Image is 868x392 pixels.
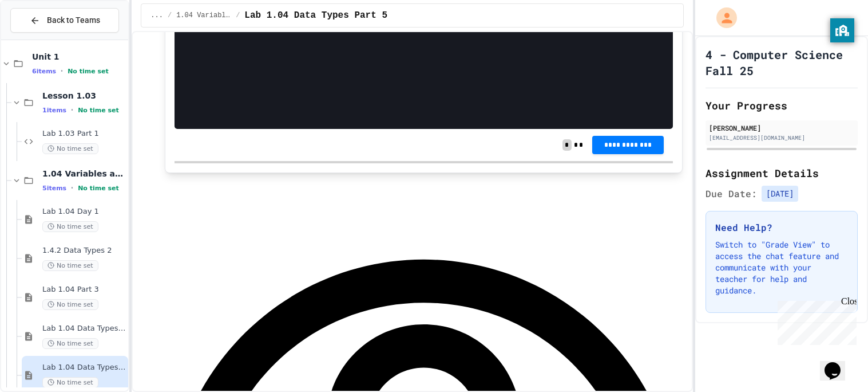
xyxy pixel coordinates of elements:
span: Lab 1.03 Part 1 [42,129,126,139]
span: No time set [42,338,98,349]
iframe: chat widget [820,346,857,381]
span: 1.4.2 Data Types 2 [42,246,126,256]
span: No time set [42,377,98,388]
button: Back to Teams [10,8,119,33]
span: Lab 1.04 Data Types Part 5 [244,9,387,22]
button: privacy banner [830,18,854,42]
span: No time set [42,299,98,310]
span: [DATE] [762,186,798,202]
h1: 4 - Computer Science Fall 25 [706,46,858,79]
span: No time set [78,185,119,192]
h2: Your Progress [706,97,858,113]
p: Switch to "Grade View" to access the chat feature and communicate with your teacher for help and ... [715,239,848,296]
span: 1.04 Variables and User Input [42,168,126,179]
span: / [168,11,172,20]
span: No time set [42,143,98,154]
span: Lab 1.04 Day 1 [42,207,126,217]
iframe: chat widget [773,296,857,345]
span: Lab 1.04 Data Types Part 5 [42,363,126,373]
span: No time set [68,68,109,75]
div: My Account [704,5,740,31]
span: 6 items [32,68,56,75]
span: Lab 1.04 Data Types Part 4 [42,324,126,334]
div: [PERSON_NAME] [709,123,854,133]
span: • [61,66,63,76]
span: 1.04 Variables and User Input [176,11,231,20]
div: [EMAIL_ADDRESS][DOMAIN_NAME] [709,134,854,142]
span: / [236,11,240,20]
span: Lesson 1.03 [42,91,126,101]
span: No time set [42,221,98,232]
div: Chat with us now!Close [5,5,79,73]
span: Lab 1.04 Part 3 [42,285,126,295]
span: Unit 1 [32,52,126,62]
span: • [71,183,73,193]
span: No time set [42,260,98,271]
h3: Need Help? [715,221,848,234]
span: Due Date: [706,187,757,201]
span: 5 items [42,185,66,192]
span: Back to Teams [47,14,100,26]
span: ... [150,11,163,20]
span: No time set [78,107,119,114]
h2: Assignment Details [706,165,858,181]
span: 1 items [42,107,66,114]
span: • [71,105,73,115]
